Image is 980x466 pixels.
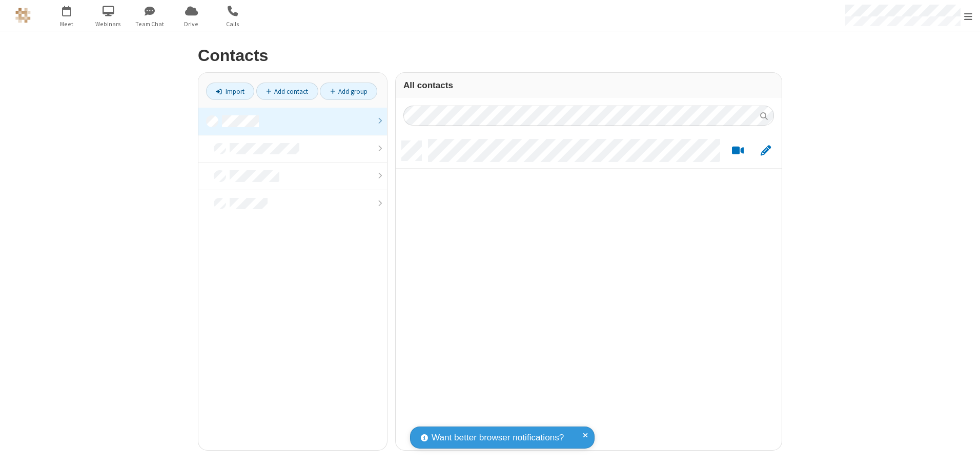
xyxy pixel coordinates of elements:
h2: Contacts [198,47,782,65]
span: Want better browser notifications? [432,431,564,444]
span: Drive [172,19,211,29]
span: Meet [48,19,86,29]
button: Start a video meeting [728,145,748,157]
span: Calls [214,19,252,29]
div: grid [396,133,782,450]
a: Add contact [256,83,318,100]
h3: All contacts [403,80,774,90]
a: Import [206,83,254,100]
span: Team Chat [131,19,169,29]
a: Add group [320,83,377,100]
img: QA Selenium DO NOT DELETE OR CHANGE [15,8,31,23]
button: Edit [756,145,775,157]
span: Webinars [89,19,128,29]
